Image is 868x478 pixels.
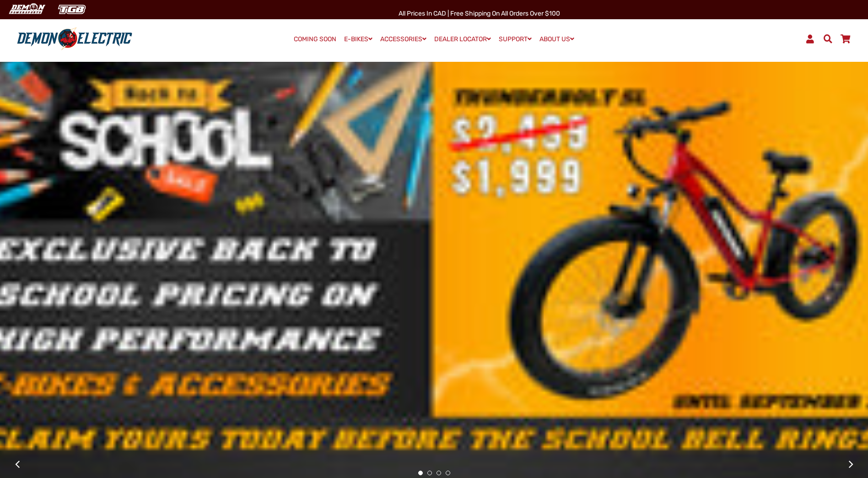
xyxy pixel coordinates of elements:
img: TGB Canada [53,2,91,17]
a: COMING SOON [291,33,340,46]
button: 2 of 4 [427,471,432,475]
button: 3 of 4 [437,471,441,475]
a: E-BIKES [341,33,376,46]
a: ABOUT US [536,33,577,46]
a: SUPPORT [496,33,535,46]
img: Demon Electric logo [14,27,135,51]
a: DEALER LOCATOR [431,33,494,46]
span: All Prices in CAD | Free shipping on all orders over $100 [399,10,560,17]
img: Demon Electric [5,2,49,17]
a: ACCESSORIES [377,33,430,46]
button: 4 of 4 [446,471,450,475]
button: 1 of 4 [418,471,423,475]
